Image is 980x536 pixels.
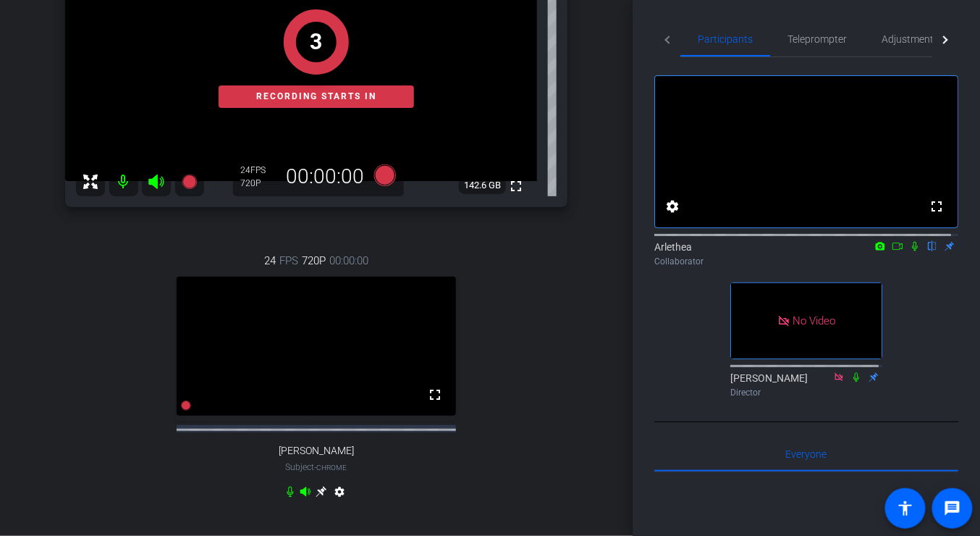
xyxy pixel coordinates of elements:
mat-icon: message [944,500,961,517]
span: 720P [302,253,326,269]
mat-icon: fullscreen [928,198,945,215]
span: FPS [279,253,298,269]
span: No Video [793,314,835,327]
mat-icon: settings [664,198,681,215]
span: 00:00:00 [329,253,368,269]
div: Recording starts in [219,85,414,108]
span: Chrome [317,464,347,472]
span: 24 [264,253,276,269]
div: [PERSON_NAME] [730,371,882,399]
span: Everyone [786,449,827,459]
span: [PERSON_NAME] [279,445,354,457]
div: 3 [311,25,323,58]
span: Adjustments [882,34,939,44]
span: Participants [698,34,753,44]
mat-icon: fullscreen [426,386,444,403]
mat-icon: accessibility [897,500,914,517]
span: - [315,462,317,472]
mat-icon: settings [331,486,348,503]
div: Collaborator [654,255,958,268]
div: Director [730,386,882,399]
div: Arlethea [654,240,958,268]
span: Subject [286,461,347,474]
mat-icon: flip [924,239,941,252]
span: Teleprompter [787,34,847,44]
